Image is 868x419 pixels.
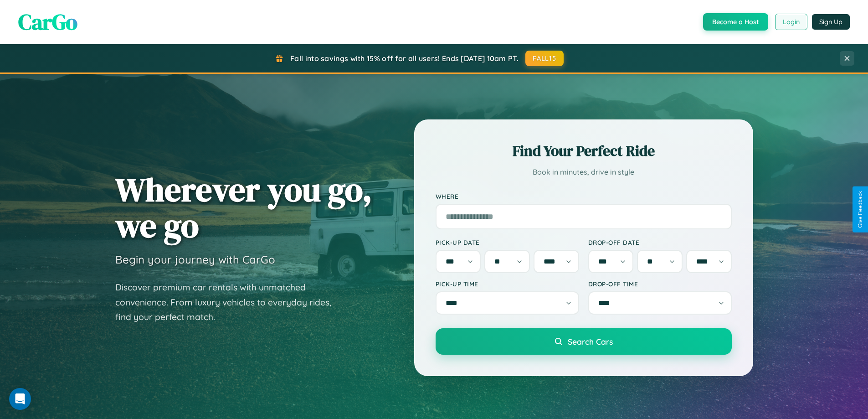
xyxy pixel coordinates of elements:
h1: Wherever you go, we go [115,171,372,243]
div: Give Feedback [857,191,863,228]
button: Sign Up [812,14,850,30]
h3: Begin your journey with CarGo [115,253,275,266]
button: FALL15 [525,51,564,66]
button: Search Cars [436,328,732,355]
label: Pick-up Date [436,238,579,246]
label: Drop-off Date [588,238,732,246]
h2: Find Your Perfect Ride [436,141,732,161]
span: Search Cars [568,336,613,347]
label: Pick-up Time [436,280,579,288]
span: CarGo [18,7,77,37]
label: Where [436,192,732,200]
p: Book in minutes, drive in style [436,166,732,179]
button: Become a Host [703,13,768,31]
button: Login [775,14,807,30]
label: Drop-off Time [588,280,732,288]
p: Discover premium car rentals with unmatched convenience. From luxury vehicles to everyday rides, ... [115,280,343,325]
span: Fall into savings with 15% off for all users! Ends [DATE] 10am PT. [290,54,519,63]
div: Open Intercom Messenger [9,388,31,410]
